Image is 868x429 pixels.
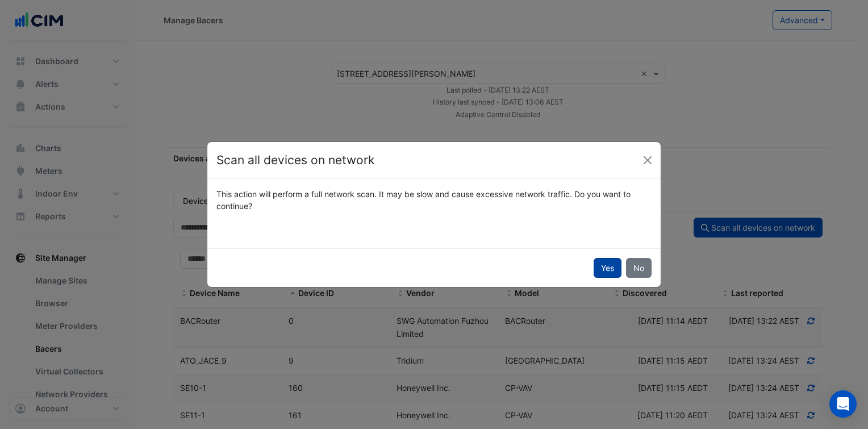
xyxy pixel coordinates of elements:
button: Yes [594,258,621,278]
div: This action will perform a full network scan. It may be slow and cause excessive network traffic.... [210,188,658,212]
h4: Scan all devices on network [216,151,374,169]
div: Open Intercom Messenger [829,390,857,418]
button: Close [639,152,656,169]
button: No [626,258,652,278]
